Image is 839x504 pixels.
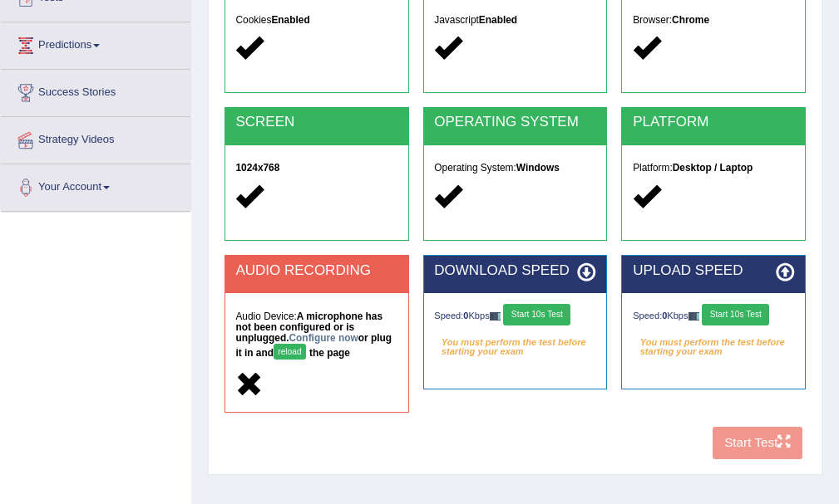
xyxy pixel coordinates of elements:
[633,115,794,130] h2: PLATFORM
[235,311,397,364] h5: Audio Device:
[662,311,667,321] strong: 0
[1,70,190,111] a: Success Stories
[235,162,279,174] strong: 1024x768
[1,117,190,159] a: Strategy Videos
[490,312,501,320] img: ajax-loader-fb-connection.gif
[434,15,595,26] h5: Javascript
[289,332,358,344] a: Configure now
[235,263,397,279] h2: AUDIO RECORDING
[688,312,700,320] img: ajax-loader-fb-connection.gif
[434,163,595,174] h5: Operating System:
[633,15,794,26] h5: Browser:
[633,263,794,279] h2: UPLOAD SPEED
[434,304,595,329] div: Speed: Kbps
[479,14,517,26] strong: Enabled
[235,115,397,130] h2: SCREEN
[274,344,306,360] button: reload
[1,22,190,64] a: Predictions
[633,163,794,174] h5: Platform:
[463,311,468,321] strong: 0
[672,14,709,26] strong: Chrome
[673,162,753,174] strong: Desktop / Laptop
[235,311,392,359] strong: A microphone has not been configured or is unplugged. or plug it in and the page
[271,14,309,26] strong: Enabled
[503,304,570,325] button: Start 10s Test
[434,263,595,279] h2: DOWNLOAD SPEED
[633,332,794,354] em: You must perform the test before starting your exam
[633,304,794,329] div: Speed: Kbps
[702,304,769,325] button: Start 10s Test
[235,15,397,26] h5: Cookies
[434,332,595,354] em: You must perform the test before starting your exam
[1,164,190,206] a: Your Account
[434,115,595,130] h2: OPERATING SYSTEM
[516,162,560,174] strong: Windows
